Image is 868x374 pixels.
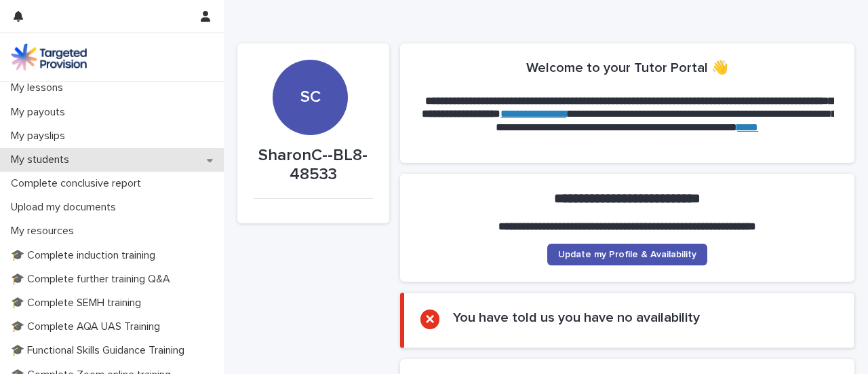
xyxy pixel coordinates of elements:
span: Update my Profile & Availability [558,250,696,259]
p: My payslips [5,130,76,143]
p: Upload my documents [5,201,127,214]
p: 🎓 Complete SEMH training [5,297,152,310]
div: SC [273,12,348,107]
h2: You have told us you have no availability [453,310,700,326]
a: Update my Profile & Availability [547,244,707,265]
p: My resources [5,225,85,238]
img: M5nRWzHhSzIhMunXDL62 [11,43,87,71]
p: My students [5,153,80,166]
p: SharonC--BL8-48533 [254,146,373,185]
h2: Welcome to your Tutor Portal 👋 [526,60,728,76]
p: My payouts [5,106,76,119]
p: 🎓 Complete AQA UAS Training [5,320,171,333]
p: Complete conclusive report [5,177,152,190]
p: 🎓 Complete further training Q&A [5,273,181,286]
p: My lessons [5,81,74,94]
p: 🎓 Functional Skills Guidance Training [5,344,195,357]
p: 🎓 Complete induction training [5,249,166,262]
